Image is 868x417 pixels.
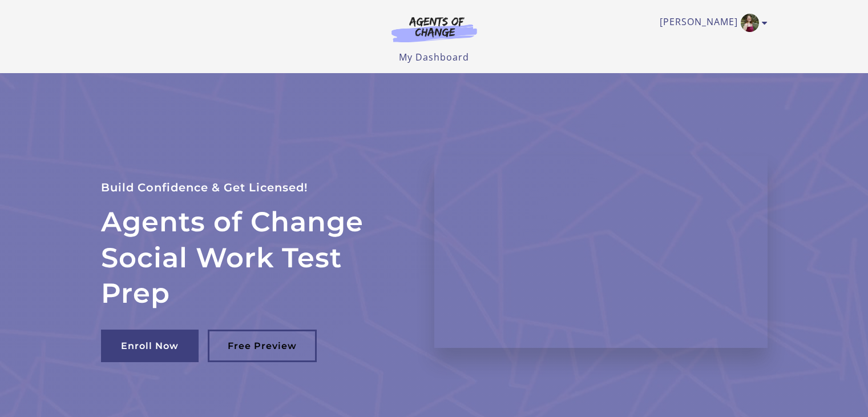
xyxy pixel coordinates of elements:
a: Free Preview [208,330,317,362]
p: Build Confidence & Get Licensed! [101,178,407,197]
a: Enroll Now [101,330,199,362]
a: My Dashboard [399,51,469,63]
a: Toggle menu [660,14,762,32]
h2: Agents of Change Social Work Test Prep [101,204,407,311]
img: Agents of Change Logo [380,16,489,42]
